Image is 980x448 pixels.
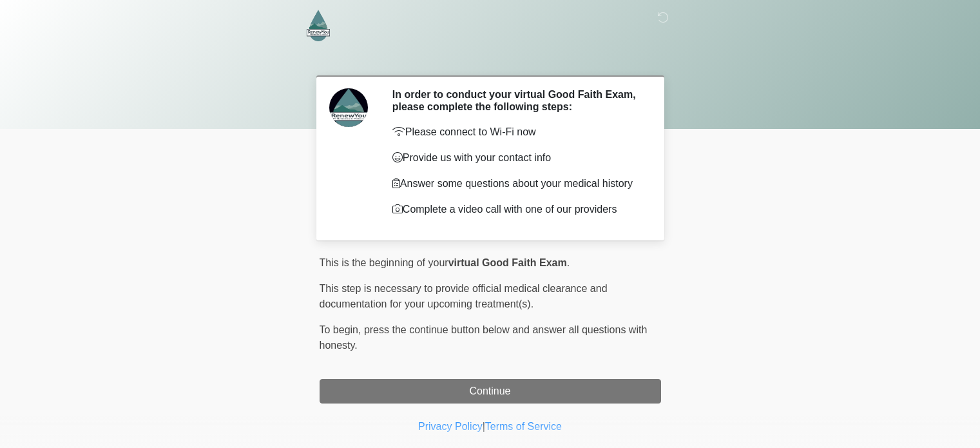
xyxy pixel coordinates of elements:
[392,124,642,140] p: Please connect to Wi-Fi now
[320,324,364,335] span: To begin,
[329,88,368,127] img: Agent Avatar
[418,421,483,432] a: Privacy Policy
[307,10,331,41] img: RenewYou IV Hydration and Wellness Logo
[392,176,642,191] p: Answer some questions about your medical history
[448,257,567,268] strong: virtual Good Faith Exam
[320,257,448,268] span: This is the beginning of your
[320,379,661,404] button: Continue
[392,150,642,166] p: Provide us with your contact info
[392,202,642,217] p: Complete a video call with one of our providers
[310,46,671,70] h1: ‎ ‎ ‎
[320,283,608,309] span: This step is necessary to provide official medical clearance and documentation for your upcoming ...
[485,421,562,432] a: Terms of Service
[483,421,485,432] a: |
[392,88,642,113] h2: In order to conduct your virtual Good Faith Exam, please complete the following steps:
[320,324,648,351] span: press the continue button below and answer all questions with honesty.
[567,257,570,268] span: .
